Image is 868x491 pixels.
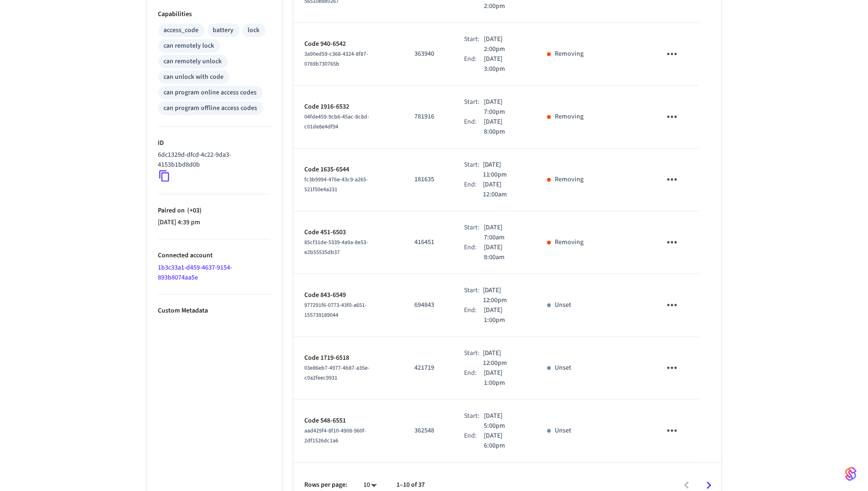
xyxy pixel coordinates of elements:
span: 03e86eb7-4977-4b87-a35e-c0a2feec9931 [305,364,370,382]
p: [DATE] 7:00am [484,223,524,243]
p: Removing [555,175,584,185]
p: [DATE] 8:00pm [484,117,524,137]
p: [DATE] 6:00pm [484,431,524,451]
p: Code 843-6549 [305,290,392,300]
p: Code 1719-6518 [305,353,392,363]
span: 04fde459-9cb6-45ac-8c8d-c01de8e4df94 [305,113,370,131]
p: Removing [555,49,584,59]
p: Code 940-6542 [305,39,392,49]
span: 3a90ed59-c368-4324-8f87-0769b730765b [305,50,369,68]
div: Start: [464,286,482,305]
div: End: [464,431,484,451]
p: Custom Metadata [158,306,271,316]
div: End: [464,243,484,262]
div: can program offline access codes [164,103,258,113]
p: [DATE] 8:00am [484,243,524,262]
p: Code 548-6551 [305,416,392,426]
p: Code 451-6503 [305,228,392,237]
div: can unlock with code [164,72,224,82]
span: ( +03 ) [185,206,202,215]
img: SeamLogoGradient.69752ec5.svg [845,466,857,482]
p: Code 1635-6544 [305,165,392,175]
div: can program online access codes [164,88,257,98]
p: Unset [555,300,571,310]
div: Start: [464,160,482,180]
p: [DATE] 12:00am [483,180,524,200]
div: lock [248,25,260,35]
p: 363940 [414,49,441,59]
p: 694843 [414,300,441,310]
div: Start: [464,411,484,431]
div: can remotely unlock [164,57,222,67]
p: Removing [555,237,584,247]
p: [DATE] 12:00pm [483,286,524,305]
p: 181635 [414,175,441,185]
p: [DATE] 3:00pm [484,54,524,74]
p: 362548 [414,426,441,436]
span: 977291f6-0773-43f0-a651-155739189044 [305,301,367,319]
div: Start: [464,223,484,243]
div: End: [464,117,484,137]
div: can remotely lock [164,41,215,51]
p: [DATE] 7:00pm [484,97,524,117]
div: Start: [464,34,484,54]
p: Unset [555,426,571,436]
div: End: [464,305,484,325]
p: 1–10 of 37 [397,481,425,491]
p: [DATE] 5:00pm [484,411,524,431]
span: aad429f4-8f10-4908-960f-2df1526dc1a6 [305,427,367,445]
p: [DATE] 1:00pm [484,368,524,388]
span: 85cf31de-5339-4a9a-8e53-e2b55535db37 [305,238,369,256]
p: Removing [555,112,584,122]
p: Code 1916-6532 [305,102,392,112]
div: battery [213,25,234,35]
p: [DATE] 1:00pm [484,305,524,325]
p: [DATE] 4:39 pm [158,218,271,228]
p: 421719 [414,363,441,373]
p: Unset [555,363,571,373]
p: [DATE] 12:00pm [483,348,524,368]
p: 416451 [414,237,441,247]
span: fc3b9994-476e-43c9-a265-521f50e4a231 [305,176,369,194]
div: End: [464,180,483,200]
p: ID [158,138,271,148]
p: 781916 [414,112,441,122]
p: Paired on [158,206,271,216]
p: [DATE] 11:00pm [483,160,524,180]
div: Start: [464,97,484,117]
p: Connected account [158,251,271,261]
p: Capabilities [158,9,271,19]
a: 1b3c33a1-d459-4637-9154-893b8074aa5e [158,263,232,282]
p: 6dc1329d-dfcd-4c22-9da3-4153b1bd8d0b [158,150,267,170]
div: access_code [164,25,199,35]
div: End: [464,54,484,74]
div: End: [464,368,484,388]
div: Start: [464,348,482,368]
p: Rows per page: [305,481,348,491]
p: [DATE] 2:00pm [484,34,524,54]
